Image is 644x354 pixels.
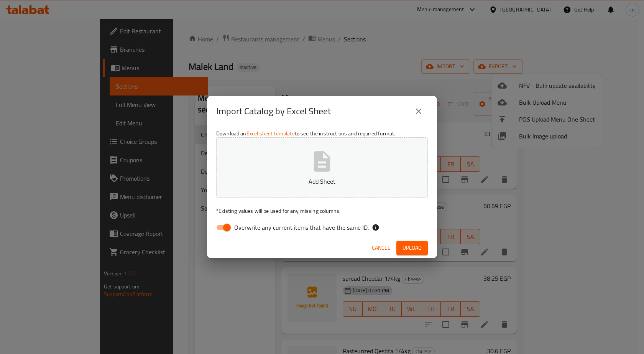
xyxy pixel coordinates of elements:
[216,137,428,198] button: Add Sheet
[409,102,428,120] button: close
[402,243,422,253] span: Upload
[207,127,437,238] div: Download an to see the instructions and required format.
[396,241,428,255] button: Upload
[372,224,379,231] svg: If the overwrite option isn't selected, then the items that match an existing ID will be ignored ...
[369,241,393,255] button: Cancel
[372,243,390,253] span: Cancel
[228,177,416,186] p: Add Sheet
[216,105,331,117] h2: Import Catalog by Excel Sheet
[216,207,428,215] p: Existing values will be used for any missing columns.
[246,128,295,138] a: Excel sheet template
[234,223,369,232] span: Overwrite any current items that have the same ID.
